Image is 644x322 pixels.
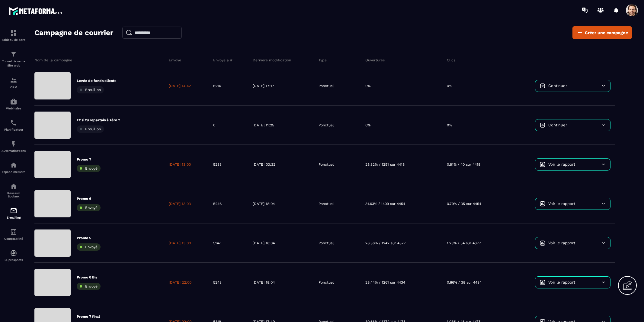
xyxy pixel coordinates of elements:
p: 31.63% / 1409 sur 4454 [365,201,405,206]
a: emailemailE-mailing [2,203,26,224]
p: Dernière modification [253,58,291,63]
p: Promo 7 [77,157,101,162]
a: Continuer [535,119,598,131]
p: Promo 6 [77,196,101,201]
p: Ponctuel [319,162,334,167]
p: Ponctuel [319,280,334,285]
p: 5246 [213,201,222,206]
span: Brouillon [85,127,101,131]
p: Envoyé à # [213,58,232,63]
p: 28.44% / 1261 sur 4434 [365,280,405,285]
p: E-mailing [2,216,26,219]
p: 0% [447,123,452,128]
p: [DATE] 17:17 [253,83,274,88]
a: accountantaccountantComptabilité [2,224,26,245]
p: 6216 [213,83,221,88]
p: Nom de la campagne [34,58,72,63]
img: formation [10,50,17,58]
img: scheduler [10,119,17,126]
a: Voir le rapport [535,237,598,249]
a: automationsautomationsWebinaire [2,93,26,115]
p: [DATE] 22:00 [169,280,191,285]
p: Ponctuel [319,83,334,88]
p: Ouvertures [365,58,385,63]
img: icon [540,83,545,89]
a: formationformationCRM [2,72,26,93]
p: Tunnel de vente Site web [2,59,26,68]
p: 0% [447,83,452,88]
p: 0 [213,123,215,128]
img: automations [10,249,17,257]
img: logo [8,5,63,16]
p: Et si tu repartais à zéro ? [77,118,120,122]
p: [DATE] 03:32 [253,162,275,167]
a: Voir le rapport [535,159,598,170]
p: [DATE] 11:25 [253,123,274,128]
span: Envoyé [85,206,98,210]
img: formation [10,29,17,37]
p: IA prospects [2,258,26,262]
img: icon [540,162,545,167]
p: Promo 6 Bis [77,275,101,280]
span: Voir le rapport [548,241,575,245]
span: Voir le rapport [548,280,575,285]
p: Automatisations [2,149,26,152]
span: Continuer [548,83,567,88]
p: 1.23% / 54 sur 4377 [447,241,481,246]
a: Voir le rapport [535,277,598,288]
a: automationsautomationsEspace membre [2,157,26,178]
a: Créer une campagne [572,26,632,39]
p: [DATE] 13:03 [169,201,191,206]
a: social-networksocial-networkRéseaux Sociaux [2,178,26,203]
p: Clics [447,58,455,63]
img: automations [10,98,17,105]
span: Continuer [548,123,567,127]
p: Ponctuel [319,241,334,246]
p: Espace membre [2,170,26,174]
img: social-network [10,183,17,190]
img: icon [540,122,545,128]
p: 0.86% / 38 sur 4434 [447,280,482,285]
p: [DATE] 18:04 [253,201,275,206]
h2: Campagne de courrier [34,27,113,39]
p: Levée de fonds clients [77,78,116,83]
p: Ponctuel [319,123,334,128]
p: CRM [2,86,26,89]
span: Voir le rapport [548,162,575,167]
p: Promo 7 final [77,314,101,319]
img: email [10,207,17,214]
p: 0.79% / 35 sur 4454 [447,201,481,206]
img: icon [540,240,545,246]
p: 28.32% / 1251 sur 4418 [365,162,405,167]
img: formation [10,77,17,84]
p: 0.91% / 40 sur 4418 [447,162,480,167]
p: Réseaux Sociaux [2,191,26,198]
img: automations [10,140,17,148]
p: [DATE] 18:04 [253,241,275,246]
p: Webinaire [2,107,26,110]
span: Envoyé [85,166,98,171]
p: 28.38% / 1242 sur 4377 [365,241,406,246]
p: Comptabilité [2,237,26,240]
p: Planificateur [2,128,26,131]
a: automationsautomationsAutomatisations [2,136,26,157]
img: automations [10,161,17,169]
p: [DATE] 13:00 [169,241,191,246]
p: 5233 [213,162,222,167]
a: formationformationTableau de bord [2,25,26,46]
p: Envoyé [169,58,181,63]
a: Voir le rapport [535,198,598,210]
a: Continuer [535,80,598,92]
span: Créer une campagne [585,30,628,36]
p: Promo 5 [77,236,101,240]
p: Tableau de bord [2,38,26,41]
p: 5243 [213,280,222,285]
p: [DATE] 18:04 [253,280,275,285]
a: formationformationTunnel de vente Site web [2,46,26,72]
img: icon [540,280,545,285]
img: accountant [10,228,17,236]
p: [DATE] 13:00 [169,162,191,167]
span: Brouillon [85,88,101,92]
img: icon [540,201,545,207]
p: 5147 [213,241,221,246]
